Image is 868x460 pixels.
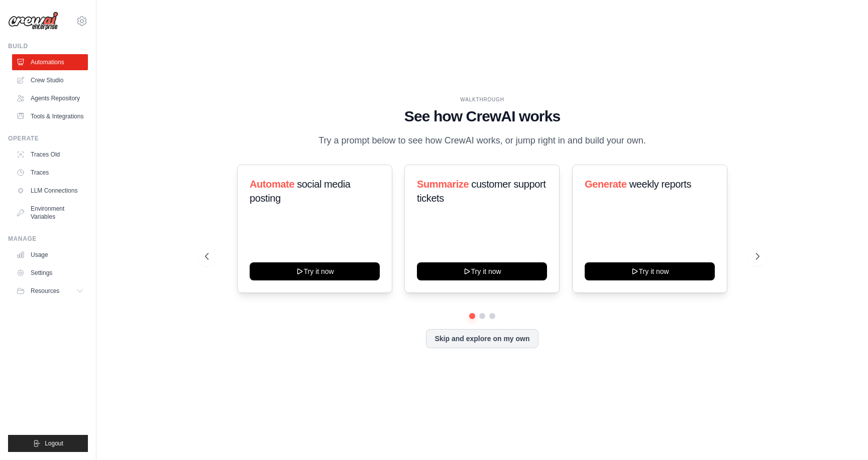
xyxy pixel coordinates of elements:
[205,107,759,125] h1: See how CrewAI works
[818,412,868,460] iframe: Chat Widget
[585,262,715,280] button: Try it now
[8,12,58,31] img: Logo
[12,165,88,181] a: Traces
[205,96,759,103] div: WALKTHROUGH
[8,42,88,50] div: Build
[313,133,651,148] p: Try a prompt below to see how CrewAI works, or jump right in and build your own.
[8,235,88,243] div: Manage
[12,72,88,88] a: Crew Studio
[250,179,294,190] span: Automate
[12,146,88,163] a: Traces Old
[417,179,546,204] span: customer support tickets
[12,183,88,199] a: LLM Connections
[12,108,88,124] a: Tools & Integrations
[417,262,547,280] button: Try it now
[12,201,88,225] a: Environment Variables
[629,179,691,190] span: weekly reports
[8,435,88,452] button: Logout
[250,179,351,204] span: social media posting
[12,90,88,106] a: Agents Repository
[31,287,59,295] span: Resources
[45,439,63,447] span: Logout
[417,179,469,190] span: Summarize
[12,247,88,263] a: Usage
[12,283,88,299] button: Resources
[426,329,538,348] button: Skip and explore on my own
[12,54,88,70] a: Automations
[8,134,88,142] div: Operate
[250,262,380,280] button: Try it now
[585,179,627,190] span: Generate
[12,265,88,281] a: Settings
